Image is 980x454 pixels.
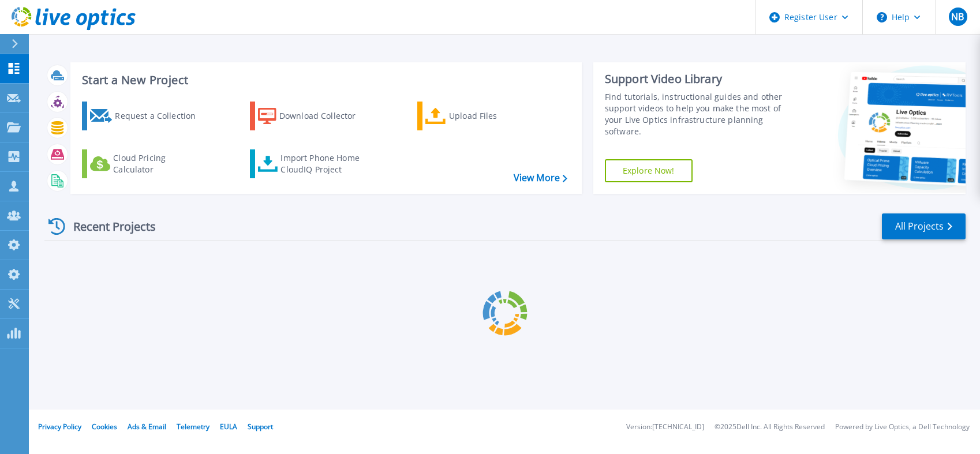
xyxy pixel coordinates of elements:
[279,104,372,127] div: Download Collector
[715,423,825,431] li: © 2025 Dell Inc. All Rights Reserved
[220,422,237,432] a: EULA
[449,104,541,127] div: Upload Files
[951,12,964,21] span: NB
[44,212,171,241] div: Recent Projects
[38,422,81,432] a: Privacy Policy
[248,422,273,432] a: Support
[82,149,211,178] a: Cloud Pricing Calculator
[835,423,970,431] li: Powered by Live Optics, a Dell Technology
[92,422,117,432] a: Cookies
[605,159,693,182] a: Explore Now!
[882,213,966,239] a: All Projects
[128,422,166,432] a: Ads & Email
[605,91,793,137] div: Find tutorials, instructional guides and other support videos to help you make the most of your L...
[626,423,704,431] li: Version: [TECHNICAL_ID]
[514,172,567,183] a: View More
[605,72,793,87] div: Support Video Library
[280,152,371,175] div: Import Phone Home CloudIQ Project
[113,152,205,175] div: Cloud Pricing Calculator
[82,74,567,87] h3: Start a New Project
[250,102,379,130] a: Download Collector
[115,104,207,127] div: Request a Collection
[417,102,546,130] a: Upload Files
[82,102,211,130] a: Request a Collection
[177,422,210,432] a: Telemetry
